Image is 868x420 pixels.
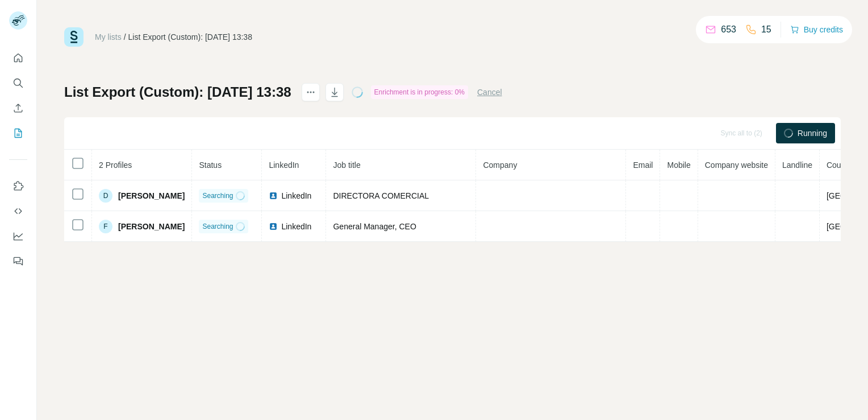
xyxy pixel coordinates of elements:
[269,191,278,200] img: LinkedIn logo
[333,191,429,200] span: DIRECTORA COMERCIAL
[99,220,112,233] div: F
[302,83,320,101] button: actions
[633,160,653,170] span: Email
[333,222,416,231] span: General Manager, CEO
[199,160,222,170] span: Status
[281,190,311,201] span: LinkedIn
[9,201,27,221] button: Use Surfe API
[477,87,502,98] button: Cancel
[99,189,112,203] div: D
[798,127,827,139] span: Running
[827,160,854,170] span: Country
[9,226,27,246] button: Dashboard
[118,190,185,201] span: [PERSON_NAME]
[95,32,122,42] a: My lists
[705,160,768,170] span: Company website
[9,98,27,118] button: Enrich CSV
[202,221,233,232] span: Searching
[761,23,771,36] p: 15
[371,85,468,99] div: Enrichment is in progress: 0%
[9,123,27,143] button: My lists
[269,160,299,170] span: LinkedIn
[269,222,278,231] img: LinkedIn logo
[128,31,252,43] div: List Export (Custom): [DATE] 13:38
[64,27,84,47] img: Surfe Logo
[790,22,843,38] button: Buy credits
[118,221,185,232] span: [PERSON_NAME]
[721,23,736,36] p: 653
[281,221,311,232] span: LinkedIn
[483,160,517,170] span: Company
[9,251,27,271] button: Feedback
[9,176,27,196] button: Use Surfe on LinkedIn
[124,31,126,43] li: /
[202,191,233,201] span: Searching
[782,160,812,170] span: Landline
[667,160,690,170] span: Mobile
[99,160,132,170] span: 2 Profiles
[9,73,27,93] button: Search
[64,83,291,101] h1: List Export (Custom): [DATE] 13:38
[333,160,360,170] span: Job title
[9,48,27,68] button: Quick start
